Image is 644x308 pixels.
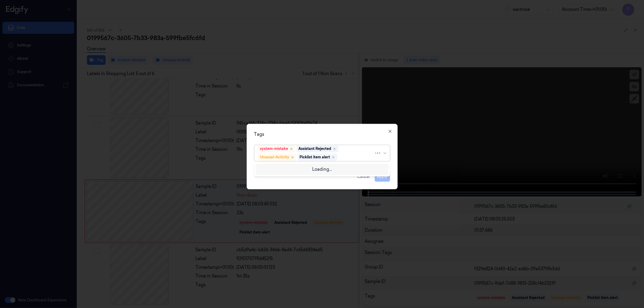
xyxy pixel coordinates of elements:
button: Cancel [355,172,372,182]
div: Assistant Rejected [299,146,332,151]
div: Remove ,Assistant Rejected [333,147,336,151]
div: Tags [254,131,390,138]
div: Loading... [256,164,389,175]
div: Unusual-Activity [260,154,290,160]
div: Remove ,system-mistake [290,147,293,151]
div: Remove ,Picklist item alert [332,155,335,159]
div: Picklist item alert [300,154,330,160]
div: Remove ,Unusual-Activity [291,155,294,159]
div: system-mistake [260,146,288,151]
